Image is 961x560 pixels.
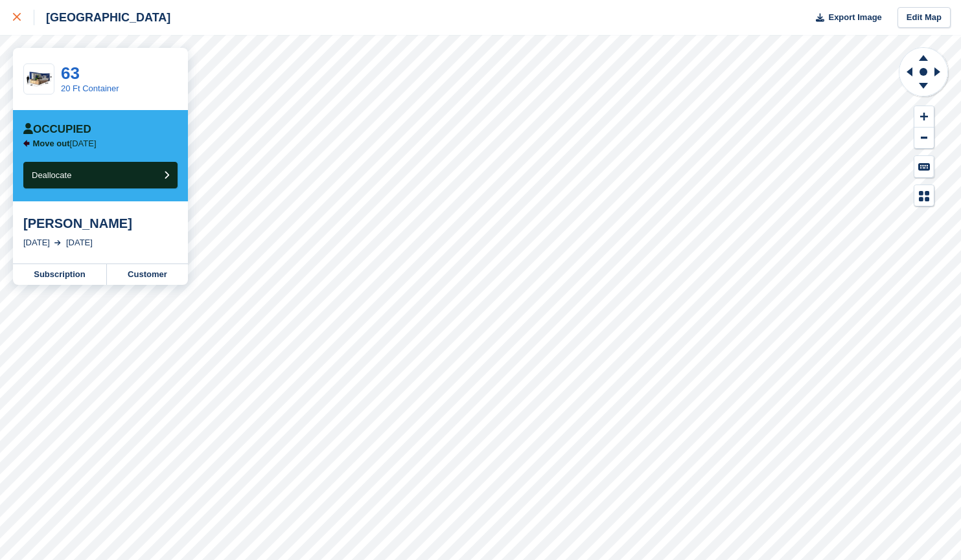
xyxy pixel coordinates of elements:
[66,236,93,249] div: [DATE]
[914,156,934,177] button: Keyboard Shortcuts
[34,10,170,25] div: [GEOGRAPHIC_DATA]
[61,84,119,93] a: 20 Ft Container
[828,11,881,24] span: Export Image
[54,240,61,245] img: arrow-right-light-icn-cde0832a797a2874e46488d9cf13f60e5c3a73dbe684e267c42b8395dfbc2abf.svg
[23,140,30,147] img: arrow-left-icn-90495f2de72eb5bd0bd1c3c35deca35cc13f817d75bef06ecd7c0b315636ce7e.svg
[32,170,71,180] span: Deallocate
[23,236,50,249] div: [DATE]
[23,123,91,136] div: Occupied
[914,106,934,128] button: Zoom In
[13,264,107,285] a: Subscription
[61,63,80,83] a: 63
[914,185,934,207] button: Map Legend
[914,128,934,149] button: Zoom Out
[23,216,178,231] div: [PERSON_NAME]
[897,7,951,28] a: Edit Map
[23,162,178,188] button: Deallocate
[24,68,54,91] img: 20-ft-container%20(34).jpg
[33,139,97,149] p: [DATE]
[107,264,188,285] a: Customer
[808,7,882,28] button: Export Image
[33,139,70,148] span: Move out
